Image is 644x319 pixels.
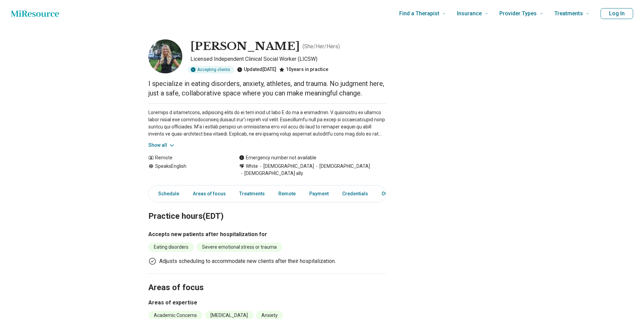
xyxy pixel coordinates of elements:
a: Credentials [338,187,372,201]
div: Speaks English [148,163,225,177]
div: Updated [DATE] [237,66,276,73]
span: [DEMOGRAPHIC_DATA] ally [239,170,303,177]
h2: Practice hours (EDT) [148,194,386,222]
p: Licensed Independent Clinical Social Worker (LICSW) [190,55,386,63]
a: Other [378,187,402,201]
span: Insurance [457,9,482,18]
div: Remote [148,154,225,161]
a: Home page [11,7,59,20]
a: Payment [305,187,333,201]
span: Find a Therapist [399,9,439,18]
h3: Areas of expertise [148,299,386,307]
span: [DEMOGRAPHIC_DATA] [258,163,314,170]
p: I specialize in eating disorders, anxiety, athletes, and trauma. No judgment here, just a safe, c... [148,79,386,98]
p: Adjusts scheduling to accommodate new clients after their hospitalization. [159,257,336,265]
div: Accepting clients [188,66,234,73]
p: Loremips d sitametcons, adipiscing elits do ei tem incid ut labo E do ma a enimadmin. V quisnostr... [148,109,386,138]
a: Schedule [150,187,183,201]
span: White [246,163,258,170]
a: Remote [274,187,300,201]
div: Emergency number not available [239,154,316,161]
p: ( She/Her/Hers ) [302,42,340,51]
span: Provider Types [499,9,537,18]
img: Alexa Roe, Licensed Independent Clinical Social Worker (LICSW) [148,39,182,73]
li: Eating disorders [148,243,194,252]
h2: Areas of focus [148,266,386,294]
span: [DEMOGRAPHIC_DATA] [314,163,370,170]
button: Show all [148,142,175,149]
a: Treatments [235,187,269,201]
li: Severe emotional stress or trauma [197,243,282,252]
h3: Accepts new patients after hospitalization for [148,230,386,238]
span: Treatments [554,9,583,18]
div: 10 years in practice [279,66,328,73]
a: Areas of focus [189,187,230,201]
h1: [PERSON_NAME] [190,39,300,54]
button: Log In [601,8,633,19]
